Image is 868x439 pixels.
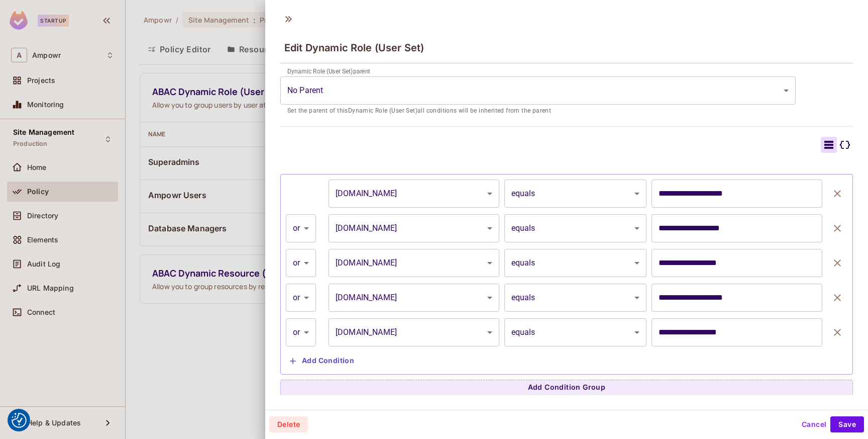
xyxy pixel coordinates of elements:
div: [DOMAIN_NAME] [329,284,499,312]
button: Add Condition Group [280,380,853,396]
button: Cancel [798,416,830,432]
span: Edit Dynamic Role (User Set) [284,42,424,54]
div: equals [504,318,647,346]
button: Add Condition [286,353,358,369]
img: Revisit consent button [12,413,27,428]
p: Set the parent of this Dynamic Role (User Set) all conditions will be inherited from the parent [287,106,789,116]
div: equals [504,284,647,312]
div: [DOMAIN_NAME] [329,214,499,242]
div: or [286,214,316,242]
div: equals [504,249,647,277]
div: or [286,249,316,277]
div: Without label [280,76,796,105]
div: or [286,284,316,312]
div: [DOMAIN_NAME] [329,249,499,277]
div: [DOMAIN_NAME] [329,180,499,208]
button: Consent Preferences [12,413,27,428]
div: equals [504,214,647,242]
button: Save [830,416,864,432]
div: or [286,318,316,346]
div: equals [504,180,647,208]
button: Delete [269,416,308,432]
div: [DOMAIN_NAME] [329,318,499,346]
label: Dynamic Role (User Set) parent [287,67,370,75]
